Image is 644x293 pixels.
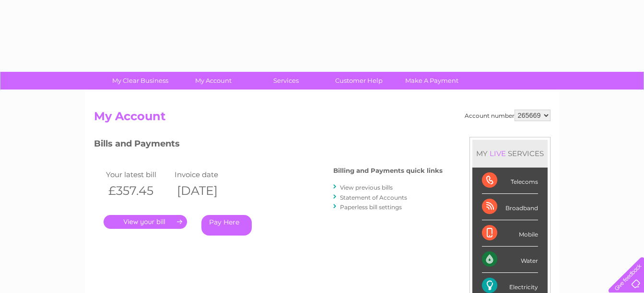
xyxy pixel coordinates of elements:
h2: My Account [94,110,550,128]
div: MY SERVICES [472,140,548,167]
div: Water [482,247,538,273]
a: Make A Payment [392,72,471,90]
a: Pay Here [201,215,252,236]
th: [DATE] [172,181,241,201]
div: LIVE [488,149,508,158]
h3: Bills and Payments [94,137,443,154]
div: Broadband [482,194,538,220]
div: Telecoms [482,168,538,194]
td: Invoice date [172,168,241,181]
a: View previous bills [340,184,393,191]
a: Paperless bill settings [340,203,402,211]
a: Statement of Accounts [340,194,407,201]
div: Mobile [482,220,538,247]
div: Account number [465,110,550,121]
a: Customer Help [319,72,398,90]
a: My Clear Business [101,72,180,90]
th: £357.45 [104,181,173,201]
td: Your latest bill [104,168,173,181]
a: My Account [174,72,253,90]
a: Services [246,72,326,90]
h4: Billing and Payments quick links [333,167,443,174]
a: . [104,215,187,229]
